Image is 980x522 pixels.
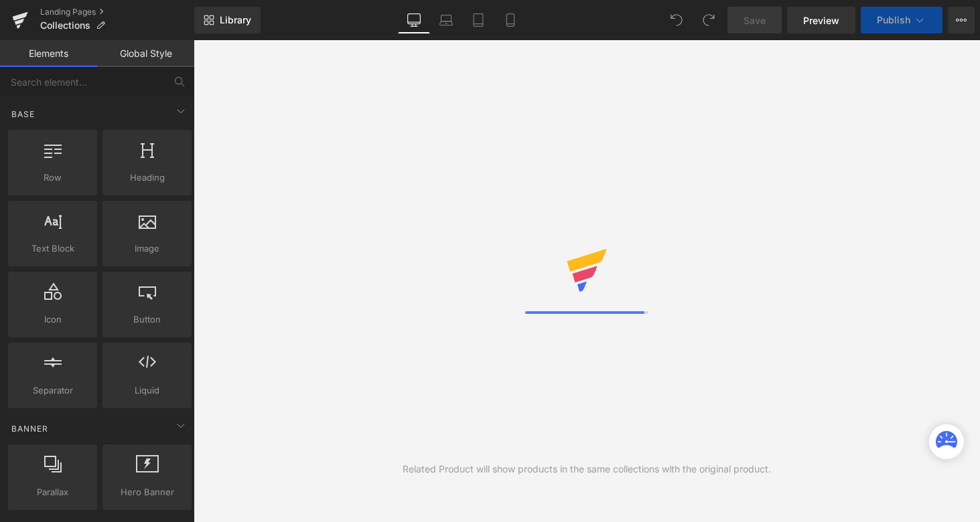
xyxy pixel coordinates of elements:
span: Preview [803,13,839,27]
a: Mobile [494,7,527,33]
span: Text Block [12,242,93,256]
button: Redo [695,7,722,33]
span: Base [10,108,36,120]
span: Liquid [107,383,188,398]
span: Save [744,13,766,27]
span: Image [107,242,188,256]
span: Hero Banner [107,485,188,499]
a: Desktop [398,7,430,33]
a: Tablet [462,7,494,33]
span: Publish [877,15,910,25]
span: Heading [107,171,188,185]
a: Landing Pages [40,7,194,17]
span: Separator [12,383,93,398]
span: Library [220,14,251,26]
a: Laptop [430,7,462,33]
button: More [948,7,975,33]
span: Collections [40,20,90,31]
span: Banner [10,422,50,435]
a: Preview [787,7,855,33]
button: Publish [861,7,942,33]
div: Related Product will show products in the same collections with the original product. [403,462,771,476]
a: New Library [194,7,261,33]
span: Parallax [12,485,93,499]
button: Undo [663,7,690,33]
a: Global Style [97,40,194,67]
span: Icon [12,313,93,327]
span: Button [107,313,188,327]
span: Row [12,171,93,185]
